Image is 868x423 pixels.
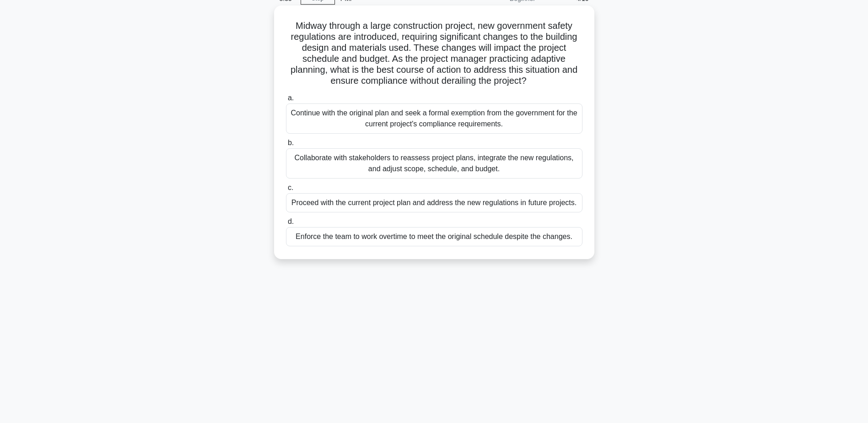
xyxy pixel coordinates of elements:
[286,227,582,246] div: Enforce the team to work overtime to meet the original schedule despite the changes.
[285,20,583,87] h5: Midway through a large construction project, new government safety regulations are introduced, re...
[288,139,294,146] span: b.
[286,193,582,212] div: Proceed with the current project plan and address the new regulations in future projects.
[286,148,582,179] div: Collaborate with stakeholders to reassess project plans, integrate the new regulations, and adjus...
[288,217,294,225] span: d.
[288,94,294,102] span: a.
[288,184,293,191] span: c.
[286,103,582,134] div: Continue with the original plan and seek a formal exemption from the government for the current p...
